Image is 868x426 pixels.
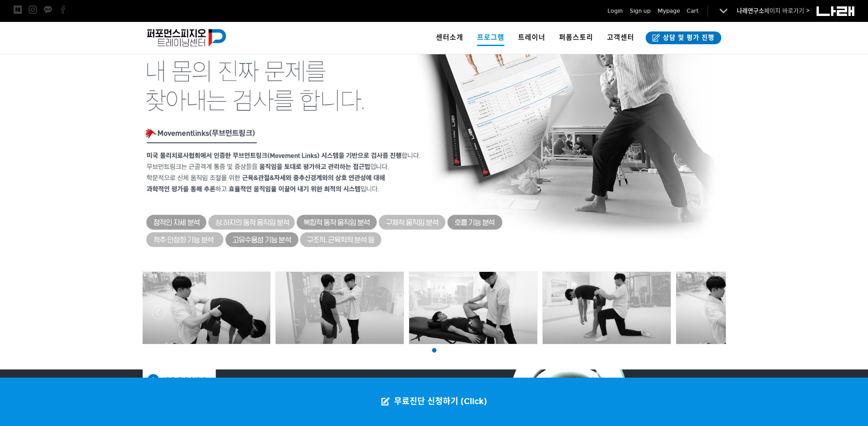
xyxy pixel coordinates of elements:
[477,30,504,46] span: 프로그램
[737,7,764,15] strong: 나래연구소
[600,22,641,54] a: 고객센터
[470,22,511,54] a: 프로그램
[511,22,552,54] a: 트레이너
[657,6,680,16] a: Mypage
[646,31,721,44] a: 상담 및 평가 진행
[687,6,699,16] a: Cart
[372,378,496,426] a: 무료진단 신청하기 (Click)
[630,6,651,16] a: Sign up
[552,22,600,54] a: 퍼폼스토리
[559,33,593,42] span: 퍼폼스토리
[737,7,810,15] a: 나래연구소페이지 바로가기 >
[660,33,714,42] span: 상담 및 평가 진행
[518,33,545,42] span: 트레이너
[429,22,470,54] a: 센터소개
[607,33,634,42] span: 고객센터
[436,33,463,42] span: 센터소개
[607,6,623,16] a: Login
